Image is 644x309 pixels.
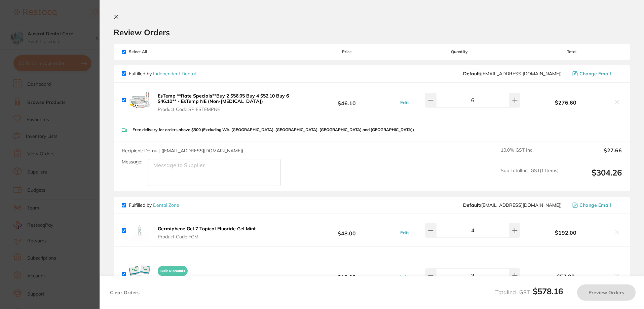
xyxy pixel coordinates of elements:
span: Total Incl. GST [495,289,563,296]
h2: Review Orders [114,27,630,37]
p: Fulfilled by [129,71,196,76]
span: Product Code: SPIESTEMPNE [158,107,295,112]
p: Free delivery for orders above $300 (Excluding WA, [GEOGRAPHIC_DATA], [GEOGRAPHIC_DATA], [GEOGRAP... [132,127,414,132]
button: Edit [398,273,411,279]
a: Dental Zone [153,202,179,208]
span: Change Email [579,202,611,208]
span: Recipient: Default ( [EMAIL_ADDRESS][DOMAIN_NAME] ) [122,148,243,154]
button: Preview Orders [577,284,636,301]
span: Sub Total Incl. GST ( 1 Items) [501,168,559,186]
label: Message: [122,159,142,165]
b: $48.00 [297,224,396,237]
span: Total [522,49,622,54]
b: $46.10 [297,94,396,106]
span: orders@independentdental.com.au [463,71,562,76]
span: Bulk Discounts [158,266,188,276]
span: Quantity [397,49,522,54]
b: Default [463,202,480,208]
button: Edit [398,100,411,106]
b: $578.16 [533,286,563,296]
button: Change Email [570,71,622,77]
span: Change Email [579,71,611,76]
a: Independent Dental [153,71,196,77]
button: Edit [398,230,411,236]
img: ZHRoaXJ4Mw [129,220,150,241]
span: hello@dentalzone.com.au [463,202,562,208]
p: Fulfilled by [129,202,179,208]
img: amJlY3dvaA [129,89,150,111]
button: Change Email [570,202,622,208]
b: $276.60 [522,100,610,106]
b: Germiphene Gel 7 Topical Fluoride Gel Mint [158,226,256,232]
output: $304.26 [564,168,622,186]
button: Clear Orders [108,284,142,301]
b: $19.00 [297,268,396,280]
span: 10.0 % GST Incl. [501,147,559,162]
b: $57.00 [522,273,610,279]
b: EsTemp **Rate Specials**Buy 2 $56.05 Buy 4 $52.10 Buy 6 $46.10** - EsTemp NE (Non-[MEDICAL_DATA]) [158,93,289,104]
span: Price [297,49,396,54]
button: Germiphene Gel 7 Topical Fluoride Gel Mint Product Code:FGM [156,226,258,240]
img: NWlpaGEyZg [129,263,150,285]
button: Bulk Discounts Dry Tips - Large--Box-50 Product Code:DTL [156,263,218,290]
b: Dry Tips - Large--Box-50 [158,276,216,282]
b: $192.00 [522,230,610,236]
span: Product Code: FGM [158,234,256,239]
b: Default [463,71,480,77]
button: EsTemp **Rate Specials**Buy 2 $56.05 Buy 4 $52.10 Buy 6 $46.10** - EsTemp NE (Non-[MEDICAL_DATA])... [156,93,297,112]
output: $27.66 [564,147,622,162]
span: Select All [122,49,189,54]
